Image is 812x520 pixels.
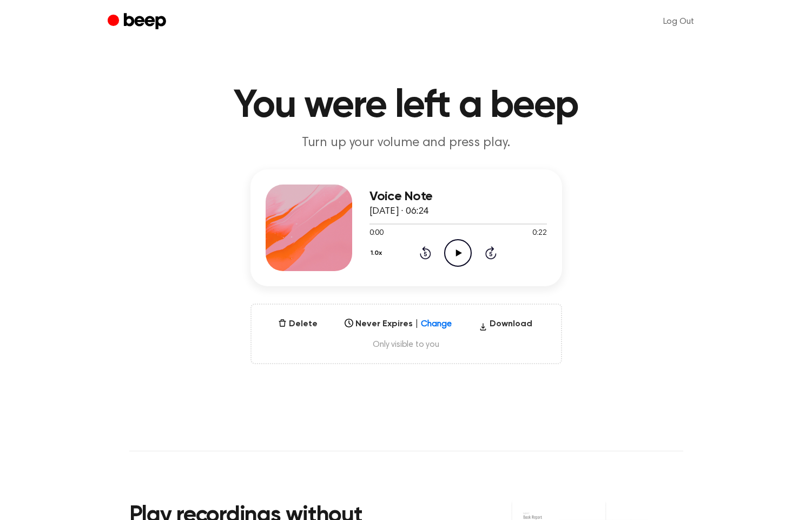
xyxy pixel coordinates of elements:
[532,228,546,239] span: 0:22
[265,339,548,350] span: Only visible to you
[369,189,547,204] h3: Voice Note
[369,207,429,216] span: [DATE] · 06:24
[369,228,384,239] span: 0:00
[108,11,169,32] a: Beep
[199,134,614,152] p: Turn up your volume and press play.
[652,9,705,35] a: Log Out
[369,244,386,262] button: 1.0x
[274,318,322,331] button: Delete
[129,87,683,126] h1: You were left a beep
[474,318,537,335] button: Download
